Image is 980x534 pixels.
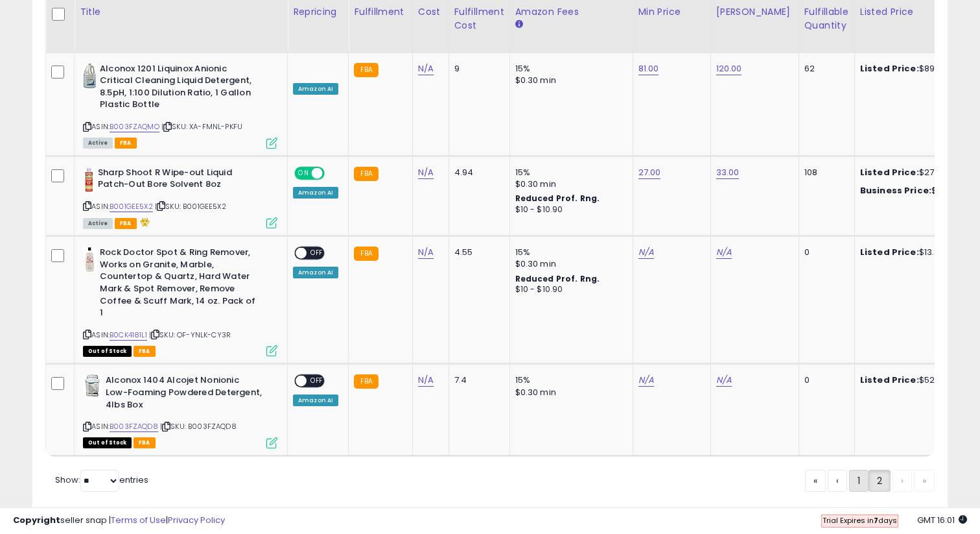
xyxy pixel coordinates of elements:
[110,330,147,341] a: B0CK4181L1
[100,63,257,114] b: Alconox 1201 Liquinox Anionic Critical Cleaning Liquid Detergent, 8.5pH, 1:100 Dilution Ratio, 1 ...
[115,218,137,229] span: FBA
[134,437,156,448] span: FBA
[110,421,158,432] a: B003FZAQD8
[860,374,968,386] div: $52.00
[13,514,60,526] strong: Copyright
[860,247,968,258] div: $13.89
[115,138,137,149] span: FBA
[813,474,817,487] span: «
[454,5,504,32] div: Fulfillment Cost
[860,5,972,19] div: Listed Price
[917,514,967,526] span: 2025-09-12 16:01 GMT
[860,63,968,75] div: $89.04
[293,83,338,95] div: Amazon AI
[860,166,919,178] b: Listed Price:
[515,247,623,258] div: 15%
[869,470,891,492] a: 2
[454,374,500,386] div: 7.4
[106,374,263,414] b: Alconox 1404 Alcojet Nonionic Low-Foaming Powdered Detergent, 4lbs Box
[354,5,406,19] div: Fulfillment
[111,514,166,526] a: Terms of Use
[515,374,623,386] div: 15%
[307,376,327,387] span: OFF
[638,246,654,259] a: N/A
[515,204,623,215] div: $10 - $10.90
[13,515,225,527] div: seller snap | |
[83,374,102,400] img: 41yllB0PWdL._SL40_.jpg
[83,247,97,273] img: 31KegY+gEZL._SL40_.jpg
[83,63,277,147] div: ASIN:
[860,62,919,75] b: Listed Price:
[98,167,255,194] b: Sharp Shoot R Wipe-out Liquid Patch-Out Bore Solvent 8oz
[418,166,434,179] a: N/A
[515,284,623,295] div: $10 - $10.90
[307,248,327,259] span: OFF
[860,185,968,197] div: $25.78
[55,474,148,486] span: Show: entries
[716,5,793,19] div: [PERSON_NAME]
[354,374,378,389] small: FBA
[354,63,378,77] small: FBA
[137,217,150,226] i: hazardous material
[804,167,845,178] div: 108
[83,138,113,149] span: All listings currently available for purchase on Amazon
[296,167,312,178] span: ON
[354,167,378,181] small: FBA
[293,394,338,406] div: Amazon AI
[515,258,623,270] div: $0.30 min
[83,167,95,193] img: 41bFvFF+w+L._SL40_.jpg
[161,121,242,132] span: | SKU: XA-FMNL-PKFU
[860,167,968,178] div: $27.70
[515,167,623,178] div: 15%
[716,246,732,259] a: N/A
[160,421,237,431] span: | SKU: B003FZAQD8
[83,437,132,448] span: All listings that are currently out of stock and unavailable for purchase on Amazon
[134,346,156,357] span: FBA
[515,63,623,75] div: 15%
[83,63,97,89] img: 41meAOkcrfL._SL40_.jpg
[83,374,277,446] div: ASIN:
[515,387,623,398] div: $0.30 min
[293,267,338,278] div: Amazon AI
[638,166,661,179] a: 27.00
[860,184,931,197] b: Business Price:
[716,166,740,179] a: 33.00
[638,374,654,387] a: N/A
[418,246,434,259] a: N/A
[454,167,500,178] div: 4.94
[716,374,732,387] a: N/A
[515,193,600,204] b: Reduced Prof. Rng.
[110,201,153,212] a: B001GEE5X2
[515,75,623,86] div: $0.30 min
[293,5,343,19] div: Repricing
[418,374,434,387] a: N/A
[515,178,623,190] div: $0.30 min
[874,515,878,526] b: 7
[323,167,344,178] span: OFF
[822,515,897,526] span: Trial Expires in days
[638,62,659,75] a: 81.00
[418,62,434,75] a: N/A
[804,247,845,258] div: 0
[638,5,705,19] div: Min Price
[354,247,378,261] small: FBA
[454,247,500,258] div: 4.55
[83,247,277,355] div: ASIN:
[804,374,845,386] div: 0
[100,247,257,322] b: Rock Doctor Spot & Ring Remover, Works on Granite, Marble, Countertop & Quartz, Hard Water Mark &...
[804,5,849,32] div: Fulfillable Quantity
[83,346,132,357] span: All listings that are currently out of stock and unavailable for purchase on Amazon
[836,474,839,487] span: ‹
[80,5,282,19] div: Title
[110,121,159,132] a: B003FZAQMO
[168,514,225,526] a: Privacy Policy
[849,470,869,492] a: 1
[149,330,231,340] span: | SKU: OF-YNLK-CY3R
[860,374,919,386] b: Listed Price:
[155,201,226,212] span: | SKU: B001GEE5X2
[418,5,443,19] div: Cost
[515,5,627,19] div: Amazon Fees
[83,218,113,229] span: All listings currently available for purchase on Amazon
[293,187,338,199] div: Amazon AI
[804,63,845,75] div: 62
